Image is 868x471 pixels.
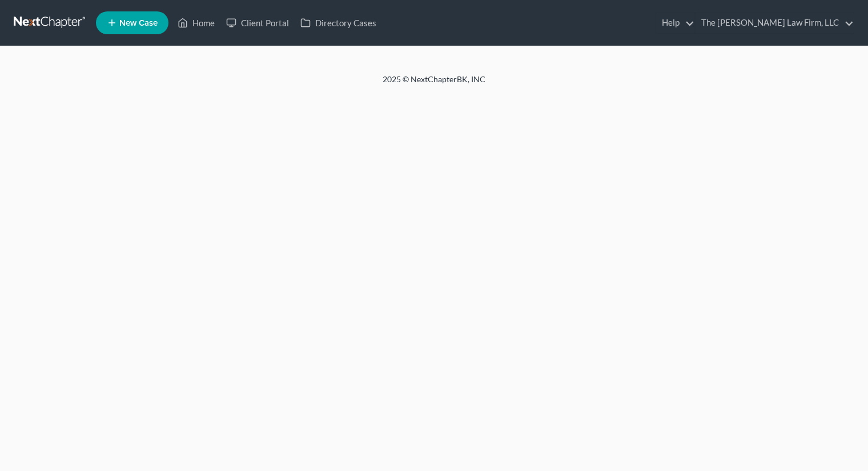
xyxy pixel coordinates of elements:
a: Directory Cases [295,13,382,33]
div: 2025 © NextChapterBK, INC [108,74,759,94]
a: The [PERSON_NAME] Law Firm, LLC [696,13,854,33]
new-legal-case-button: New Case [96,11,168,34]
a: Client Portal [220,13,295,33]
a: Home [172,13,220,33]
a: Help [656,13,694,33]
